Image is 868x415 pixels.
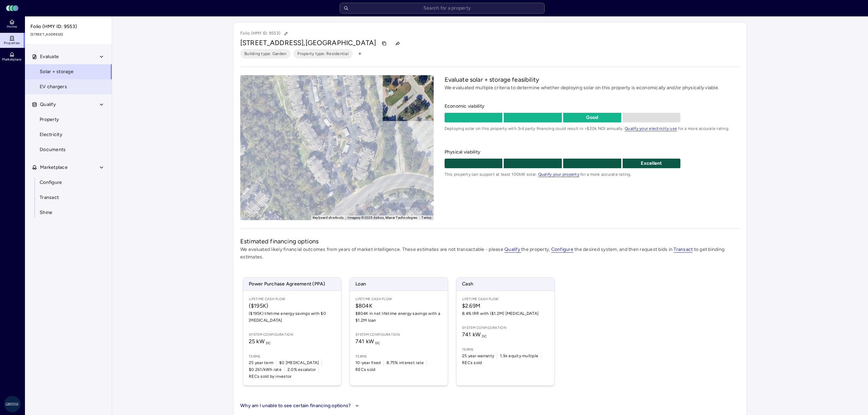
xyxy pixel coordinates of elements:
span: Terms [355,354,442,359]
span: Property [40,116,59,123]
span: Qualify [40,101,56,108]
span: RECs sold by investor [249,373,291,380]
sub: DC [266,341,271,345]
span: System configuration [462,325,549,331]
span: Marketplace [40,164,68,171]
span: RECs sold [355,366,375,373]
span: Evaluate [40,53,59,61]
span: $804K in net lifetime energy savings with a $1.2M loan [355,310,442,324]
sub: DC [375,341,380,345]
span: Property type: Residential [297,50,349,57]
span: [GEOGRAPHIC_DATA] [306,39,376,47]
p: Excellent [623,160,681,167]
span: Loan [350,278,448,291]
span: 10-year fixed [355,359,381,366]
a: Shine [25,205,112,220]
a: Terms [421,216,431,219]
span: 741 kW [355,338,380,345]
span: Building type: Garden [244,50,286,57]
span: Home [7,25,17,29]
a: Open this area in Google Maps (opens a new window) [242,211,265,220]
a: Configure [25,175,112,190]
span: System configuration [249,332,336,337]
a: Qualify your property [538,172,579,177]
span: Marketplace [2,57,21,62]
span: Terms [462,347,549,352]
span: Economic viability [445,103,740,110]
a: Transact [674,246,693,252]
span: Solar + storage [40,68,73,76]
button: Evaluate [25,49,112,64]
a: Qualify [504,246,521,252]
button: Keyboard shortcuts [313,215,344,220]
span: Properties [4,41,20,45]
span: Lifetime Cash Flow [249,296,336,302]
a: Qualify your electricity use [625,126,677,131]
sub: DC [482,334,487,338]
span: Physical viability [445,148,740,156]
span: This property can support at least 100kW solar. for a more accurate rating. [445,171,740,178]
span: Lifetime Cash Flow [462,296,549,302]
span: Configure [40,179,62,186]
span: 8.75% interest rate [386,359,424,366]
span: $804K [355,302,442,310]
span: $2.69M [462,302,549,310]
a: CashLifetime Cash Flow$2.69M8.4% IRR with ($1.2M) [MEDICAL_DATA]System configuration741 kW DCTerm... [456,277,555,386]
span: $0 [MEDICAL_DATA] [279,359,319,366]
a: Configure [551,246,573,252]
span: 2.0% escalator [287,366,316,373]
span: Power Purchase Agreement (PPA) [243,278,341,291]
button: Property type: Residential [293,49,353,58]
span: [STREET_ADDRESS] [30,32,107,37]
span: Shine [40,209,52,216]
a: Documents [25,142,112,157]
span: 8.4% IRR with ($1.2M) [MEDICAL_DATA] [462,310,549,317]
a: EV chargers [25,79,112,94]
span: Terms [249,354,336,359]
p: We evaluated likely financial outcomes from years of market intelligence. These estimates are not... [240,246,740,261]
span: EV chargers [40,83,67,91]
p: Folio (HMY ID: 9553) [240,29,290,38]
span: Transact [40,194,59,201]
span: 741 kW [462,331,487,338]
a: Power Purchase Agreement (PPA)Lifetime Cash Flow($195K)($195K) lifetime energy savings with $0 [M... [243,277,341,386]
button: Why am I unable to see certain financing options? [240,402,361,410]
span: System configuration [355,332,442,337]
span: 25 year term [249,359,273,366]
span: Documents [40,146,66,153]
a: Transact [25,190,112,205]
img: Greystar AS [4,396,21,412]
span: Lifetime Cash Flow [355,296,442,302]
span: Electricity [40,131,62,138]
span: Qualify your property [538,172,579,177]
a: LoanLifetime Cash Flow$804K$804K in net lifetime energy savings with a $1.2M loanSystem configura... [350,277,448,386]
span: ($195K) [249,302,336,310]
button: Qualify [25,97,112,112]
p: Good [563,114,621,121]
p: We evaluated multiple criteria to determine whether deploying solar on this property is economica... [445,84,740,92]
img: Google [242,211,265,220]
span: 25 kW [249,338,271,345]
span: 25 year warranty [462,352,494,359]
span: [STREET_ADDRESS], [240,39,306,47]
input: Search for a property [340,3,545,14]
span: Deploying solar on this property with 3rd party financing could result in >$20k NOI annually. for... [445,125,740,132]
a: Property [25,112,112,127]
a: Electricity [25,127,112,142]
span: ($195K) lifetime energy savings with $0 [MEDICAL_DATA] [249,310,336,324]
span: Cash [457,278,554,291]
span: 1.9x equity multiple [500,352,538,359]
span: $0.261/kWh rate [249,366,282,373]
a: Solar + storage [25,64,112,79]
button: Building type: Garden [240,49,290,58]
h2: Estimated financing options [240,237,740,246]
span: Folio (HMY ID: 9553) [30,23,107,30]
span: RECs sold [462,359,482,366]
span: Imagery ©2025 Airbus, Maxar Technologies [348,216,417,219]
h2: Evaluate solar + storage feasibility [445,75,740,84]
button: Marketplace [25,160,112,175]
